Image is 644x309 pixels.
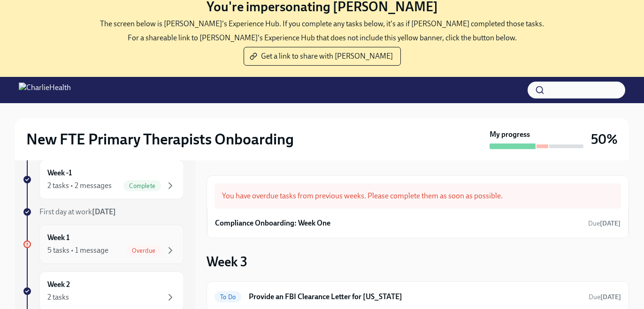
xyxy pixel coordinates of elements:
[600,219,621,227] strong: [DATE]
[589,293,621,301] span: Due
[249,292,581,302] h6: Provide an FBI Clearance Letter for [US_STATE]
[100,19,544,29] p: The screen below is [PERSON_NAME]'s Experience Hub. If you complete any tasks below, it's as if [...
[589,293,621,301] span: November 6th, 2025 08:00
[252,52,393,61] span: Get a link to share with [PERSON_NAME]
[123,182,161,189] span: Complete
[47,181,112,191] div: 2 tasks • 2 messages
[600,293,621,301] strong: [DATE]
[26,130,294,149] h2: New FTE Primary Therapists Onboarding
[47,168,72,178] h6: Week -1
[47,233,69,243] h6: Week 1
[215,289,621,304] a: To DoProvide an FBI Clearance Letter for [US_STATE]Due[DATE]
[215,218,330,228] h6: Compliance Onboarding: Week One
[47,292,69,302] div: 2 tasks
[215,216,621,230] a: Compliance Onboarding: Week OneDue[DATE]
[23,160,184,199] a: Week -12 tasks • 2 messagesComplete
[215,183,621,209] div: You have overdue tasks from previous weeks. Please complete them as soon as possible.
[591,131,618,148] h3: 50%
[490,129,530,140] strong: My progress
[588,219,621,228] span: October 5th, 2025 09:00
[128,33,517,43] p: For a shareable link to [PERSON_NAME]'s Experience Hub that does not include this yellow banner, ...
[19,83,71,98] img: CharlieHealth
[47,279,70,290] h6: Week 2
[92,207,116,216] strong: [DATE]
[126,247,161,254] span: Overdue
[207,253,247,270] h3: Week 3
[244,47,401,66] button: Get a link to share with [PERSON_NAME]
[215,294,241,301] span: To Do
[23,207,184,217] a: First day at work[DATE]
[23,225,184,264] a: Week 15 tasks • 1 messageOverdue
[47,245,108,256] div: 5 tasks • 1 message
[39,207,116,216] span: First day at work
[588,219,621,227] span: Due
